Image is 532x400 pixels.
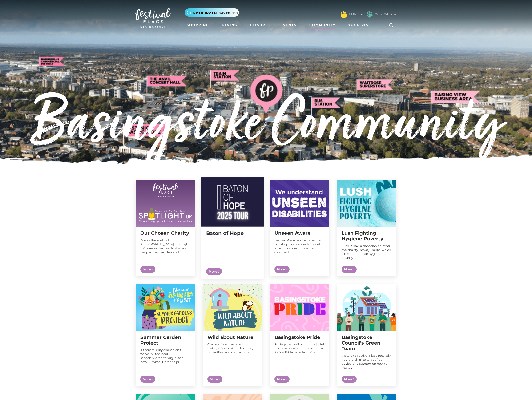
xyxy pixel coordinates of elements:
span: More [342,266,357,273]
a: Baton of Hope More [201,177,264,279]
p: Festival Place has become the first shopping centre to rollout an exciting new movement designed ... [274,238,325,254]
img: Shop Kind at Festival Place [136,180,195,227]
a: Unseen Aware Festival Place has become the first shopping centre to rollout an exciting new movem... [270,180,329,276]
p: Basingstoke will become a joyful rainbow of colour as it celebrates its first Pride parade on Aug... [274,342,325,354]
p: As community champions, we've invited local schoolchildren to ‘dig in’ to a new Summer Gardens pr... [140,348,190,364]
a: Dogs Welcome! [375,12,397,16]
button: Open [DATE] 9.30am-7pm [185,8,239,17]
a: Basingstoke Council's Green Team Visitors to Festival Place recently had the chance to get free a... [337,284,396,386]
a: Summer Garden Project As community champions, we've invited local schoolchildren to ‘dig in’ to a... [136,284,195,386]
img: Shop Kind at Festival Place [337,284,396,331]
h2: Wild about Nature [207,334,258,340]
a: Lush Fighting Hygiene Poverty Lush is now a donation point for the charity Beauty Banks, which ai... [337,180,396,276]
h2: Basingstoke Pride [274,334,325,340]
a: Basingstoke Pride Basingstoke will become a joyful rainbow of colour as it celebrates its first P... [270,284,329,386]
a: FP Family [348,12,363,16]
span: Open [DATE] [193,11,218,15]
img: Shop Kind at Festival Place [201,177,264,227]
img: Shop Kind at Festival Place [270,180,329,227]
h2: Summer Garden Project [140,334,190,346]
a: Leisure [248,21,270,29]
h2: Lush Fighting Hygiene Poverty [342,230,392,242]
a: Your Visit [346,21,377,29]
span: Your Visit [348,23,373,28]
a: Dining [220,21,239,29]
span: More [140,266,155,273]
span: More [206,268,222,275]
span: 9.30am-7pm [219,11,238,15]
a: Community [307,21,337,29]
p: Lush is now a donation point for the charity Beauty Banks, which aims to eradicate hygiene poverty. [342,244,392,260]
p: Our wildflower area will attract a variety of pollinators like bees, butterflies, and moths, whic... [207,342,258,354]
span: More [207,376,222,383]
img: Shop Kind at Festival Place [203,284,262,331]
img: Shop Kind at Festival Place [337,180,396,227]
a: Our Chosen Charity Across the south of [GEOGRAPHIC_DATA], Spotlight UK relieves the needs of youn... [136,180,195,276]
a: Wild about Nature Our wildflower area will attract a variety of pollinators like bees, butterflie... [203,284,262,386]
p: Across the south of [GEOGRAPHIC_DATA], Spotlight UK relieves the needs of young people, their fam... [140,238,190,254]
span: More [274,376,290,383]
img: Festival Place Logo [135,8,171,28]
a: Events [278,21,298,29]
span: More [140,376,155,383]
h2: Basingstoke Council's Green Team [342,334,392,351]
img: Shop Kind at Festival Place [136,284,195,331]
p: Visitors to Festival Place recently had the chance to get free advice and support on how to make ... [342,354,392,370]
span: More [274,266,290,273]
h2: Baton of Hope [206,230,259,236]
img: Shop Kind at Festival Place [270,284,329,331]
h2: Unseen Aware [274,230,325,236]
span: More [342,376,357,383]
h2: Our Chosen Charity [140,230,190,236]
a: Shopping [185,21,211,29]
